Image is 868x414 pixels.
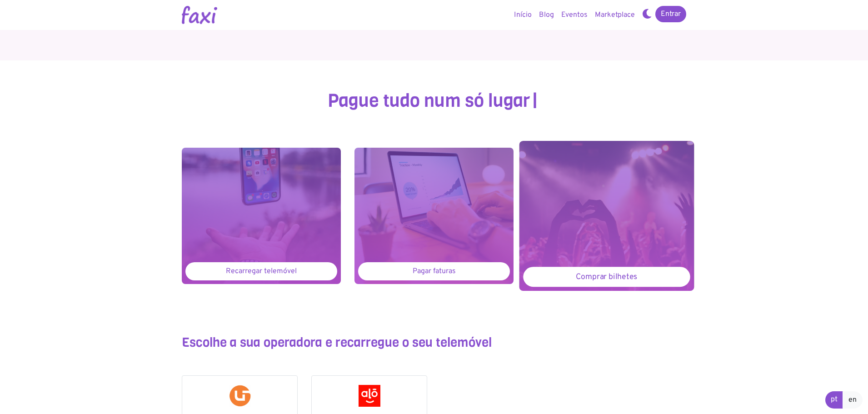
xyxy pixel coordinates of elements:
[510,6,535,24] a: Início
[558,6,591,24] a: Eventos
[182,148,341,284] a: Recarregar telemóvel
[527,148,686,284] a: Comprar bilhetes
[182,335,686,350] h3: Escolhe a sua operadora e recarregue o seu telemóvel
[523,267,690,287] div: Comprar bilhetes
[843,391,863,409] a: en
[655,6,686,22] a: Entrar
[328,88,530,113] span: Pague tudo num só lugar
[359,385,380,407] img: Alou Móvel
[535,6,558,24] a: Blog
[229,385,251,407] img: Unitel T+
[825,391,843,409] a: pt
[591,6,639,24] a: Marketplace
[182,6,217,24] img: Logotipo Faxi Online
[354,148,514,284] a: Pagar faturas
[185,262,337,280] div: Recarregar telemóvel
[358,262,510,280] div: Pagar faturas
